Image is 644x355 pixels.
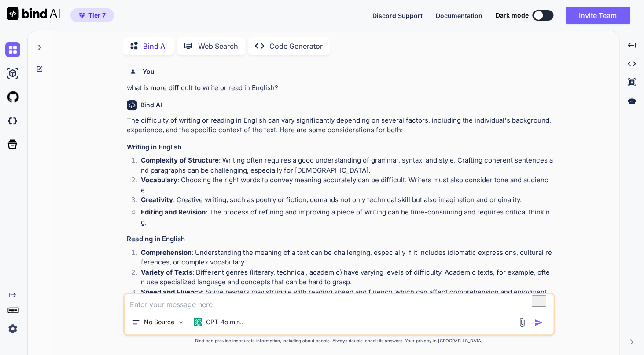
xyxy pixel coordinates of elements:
[143,41,167,51] p: Bind AI
[141,196,173,204] strong: Creativity
[79,13,85,18] img: premium
[194,318,202,326] img: GPT-4o mini
[144,318,174,326] p: No Source
[5,42,20,57] img: chat
[141,288,202,296] strong: Speed and Fluency
[134,156,553,175] li: : Writing often requires a good understanding of grammar, syntax, and style. Crafting coherent se...
[127,234,553,244] h3: Reading in English
[141,156,219,164] strong: Complexity of Structure
[5,113,20,128] img: darkCloudIdeIcon
[372,12,423,19] span: Discord Support
[5,66,20,81] img: ai-studio
[134,195,553,207] li: : Creative writing, such as poetry or fiction, demands not only technical skill but also imaginat...
[141,208,206,216] strong: Editing and Revision
[140,101,162,109] h6: Bind AI
[134,248,553,268] li: : Understanding the meaning of a text can be challenging, especially if it includes idiomatic exp...
[88,11,106,20] span: Tier 7
[206,318,243,326] p: GPT-4o min..
[436,12,482,19] span: Documentation
[70,8,114,22] button: premiumTier 7
[141,176,177,184] strong: Vocabulary
[127,116,553,135] p: The difficulty of writing or reading in English can vary significantly depending on several facto...
[269,41,323,51] p: Code Generator
[566,7,630,24] button: Invite Team
[141,268,192,276] strong: Variety of Texts
[125,294,553,310] textarea: To enrich screen reader interactions, please activate Accessibility in Grammarly extension settings
[496,11,529,20] span: Dark mode
[127,83,553,93] p: what is more difficult to write or read in English?
[534,318,543,327] img: icon
[5,321,20,336] img: settings
[7,7,60,20] img: Bind AI
[198,41,238,51] p: Web Search
[517,317,527,327] img: attachment
[143,67,155,76] h6: You
[177,319,184,326] img: Pick Models
[134,175,553,195] li: : Choosing the right words to convey meaning accurately can be difficult. Writers must also consi...
[141,248,191,257] strong: Comprehension
[372,11,423,20] button: Discord Support
[134,268,553,287] li: : Different genres (literary, technical, academic) have varying levels of difficulty. Academic te...
[123,337,555,344] p: Bind can provide inaccurate information, including about people. Always double-check its answers....
[134,287,553,300] li: : Some readers may struggle with reading speed and fluency, which can affect comprehension and en...
[127,142,553,152] h3: Writing in English
[436,11,482,20] button: Documentation
[134,207,553,227] li: : The process of refining and improving a piece of writing can be time-consuming and requires cri...
[5,90,20,105] img: githubLight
